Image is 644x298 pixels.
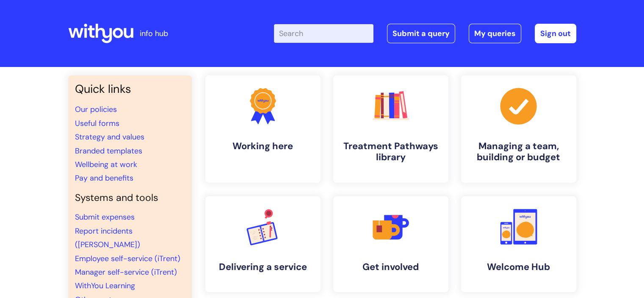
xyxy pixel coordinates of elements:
[75,253,180,264] a: Employee self-service (iTrent)
[274,24,373,43] input: Search
[205,75,321,183] a: Working here
[274,24,576,43] div: | -
[469,24,521,43] a: My queries
[75,192,185,204] h4: Systems and tools
[333,75,448,183] a: Treatment Pathways library
[212,141,314,152] h4: Working here
[461,196,576,292] a: Welcome Hub
[75,132,144,142] a: Strategy and values
[140,27,168,40] p: info hub
[340,262,442,273] h4: Get involved
[75,173,133,183] a: Pay and benefits
[468,262,569,273] h4: Welcome Hub
[75,226,140,250] a: Report incidents ([PERSON_NAME])
[75,267,177,277] a: Manager self-service (iTrent)
[205,196,321,292] a: Delivering a service
[75,212,135,222] a: Submit expenses
[387,24,455,43] a: Submit a query
[461,75,576,183] a: Managing a team, building or budget
[535,24,576,43] a: Sign out
[75,281,135,291] a: WithYou Learning
[340,141,442,163] h4: Treatment Pathways library
[75,146,142,156] a: Branded templates
[333,196,448,292] a: Get involved
[75,104,117,114] a: Our policies
[75,159,137,170] a: Wellbeing at work
[468,141,569,163] h4: Managing a team, building or budget
[75,118,119,128] a: Useful forms
[75,82,185,96] h3: Quick links
[212,262,314,273] h4: Delivering a service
